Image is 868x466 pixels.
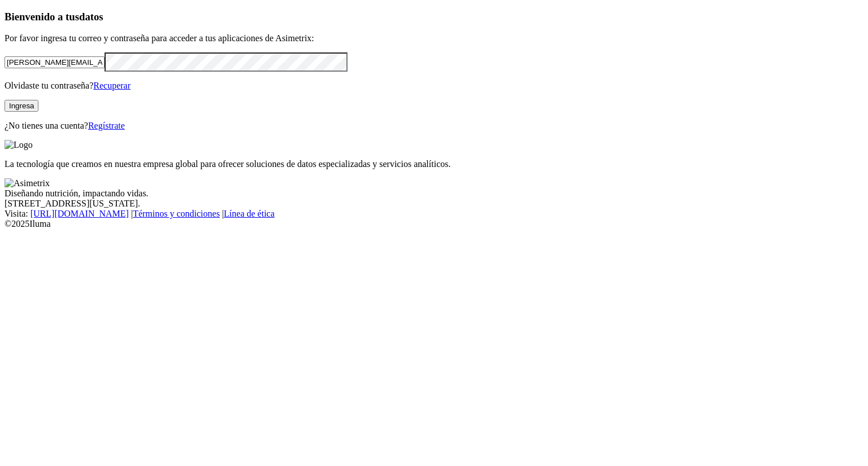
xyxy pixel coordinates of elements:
[5,140,33,150] img: Logo
[88,121,125,130] a: Regístrate
[5,219,863,229] div: © 2025 Iluma
[133,209,220,218] a: Términos y condiciones
[5,209,863,219] div: Visita : | |
[224,209,275,218] a: Línea de ética
[5,56,105,68] input: Tu correo
[5,188,863,199] div: Diseñando nutrición, impactando vidas.
[5,178,50,188] img: Asimetrix
[5,199,863,209] div: [STREET_ADDRESS][US_STATE].
[5,81,863,91] p: Olvidaste tu contraseña?
[5,33,863,43] p: Por favor ingresa tu correo y contraseña para acceder a tus aplicaciones de Asimetrix:
[5,11,863,23] h3: Bienvenido a tus
[93,81,131,90] a: Recuperar
[79,11,103,23] span: datos
[5,121,863,131] p: ¿No tienes una cuenta?
[5,100,38,112] button: Ingresa
[31,209,129,218] a: [URL][DOMAIN_NAME]
[5,159,863,169] p: La tecnología que creamos en nuestra empresa global para ofrecer soluciones de datos especializad...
